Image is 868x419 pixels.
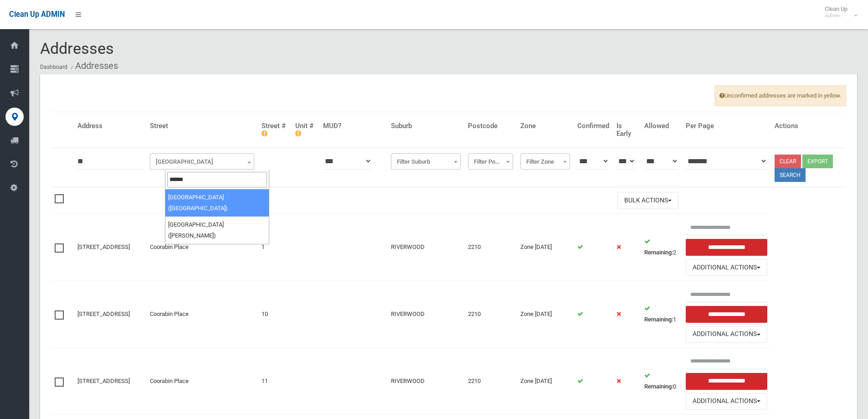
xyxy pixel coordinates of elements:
span: Filter Street [150,153,254,170]
span: Filter Zone [520,153,570,170]
td: 1 [641,281,682,348]
td: RIVERWOOD [387,214,464,281]
td: Zone [DATE] [517,214,574,281]
h4: Address [77,122,143,130]
strong: Remaining: [644,249,673,256]
td: 1 [258,214,292,281]
span: Filter Zone [523,155,568,168]
td: 2210 [464,281,517,348]
h4: Postcode [468,122,513,130]
td: Coorabin Place [146,281,258,348]
button: Additional Actions [686,259,768,276]
td: 10 [258,281,292,348]
td: Coorabin Place [146,214,258,281]
span: Filter Suburb [391,153,461,170]
li: [GEOGRAPHIC_DATA] ([PERSON_NAME]) [165,217,269,244]
span: Clean Up ADMIN [9,10,65,19]
li: Addresses [69,57,118,74]
strong: Remaining: [644,316,673,323]
h4: Street [150,122,254,130]
h4: Confirmed [577,122,609,130]
li: [GEOGRAPHIC_DATA] ([GEOGRAPHIC_DATA]) [165,189,269,217]
td: 11 [258,347,292,414]
td: RIVERWOOD [387,347,464,414]
h4: Per Page [686,122,768,130]
a: [STREET_ADDRESS] [77,243,130,250]
button: Search [775,168,806,182]
h4: MUD? [323,122,384,130]
span: Filter Postcode [470,155,511,168]
td: 2210 [464,347,517,414]
span: Filter Suburb [393,155,458,168]
td: Coorabin Place [146,347,258,414]
button: Additional Actions [686,393,768,410]
span: Filter Postcode [468,153,513,170]
td: Zone [DATE] [517,281,574,348]
a: [STREET_ADDRESS] [77,310,130,317]
button: Export [802,155,833,168]
span: Clean Up [820,5,857,19]
td: RIVERWOOD [387,281,464,348]
h4: Unit # [295,122,316,137]
a: Clear [775,155,801,168]
span: Filter Street [152,155,252,168]
td: 2210 [464,214,517,281]
td: 0 [641,347,682,414]
h4: Suburb [391,122,461,130]
h4: Street # [262,122,288,137]
td: Zone [DATE] [517,347,574,414]
small: Admin [825,12,847,19]
strong: Remaining: [644,383,673,390]
h4: Allowed [644,122,678,130]
h4: Zone [520,122,570,130]
button: Additional Actions [686,326,768,343]
span: Unconfirmed addresses are marked in yellow. [714,85,846,106]
h4: Is Early [616,122,637,137]
span: Addresses [40,39,114,57]
button: Bulk Actions [617,192,678,209]
h4: Actions [775,122,842,130]
a: [STREET_ADDRESS] [77,378,130,384]
a: Dashboard [40,64,67,70]
td: 2 [641,214,682,281]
